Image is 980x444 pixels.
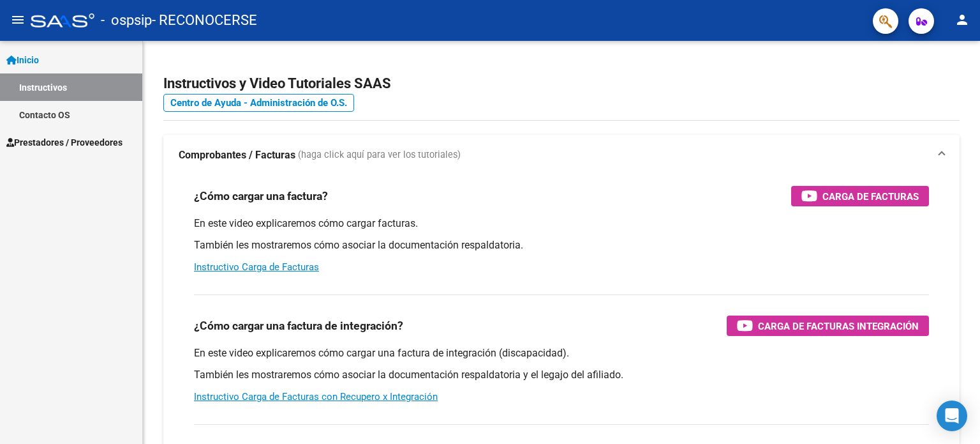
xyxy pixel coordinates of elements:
mat-icon: person [954,12,970,27]
div: Open Intercom Messenger [937,401,967,431]
a: Instructivo Carga de Facturas [194,261,319,273]
p: En este video explicaremos cómo cargar una factura de integración (discapacidad). [194,346,929,360]
strong: Comprobantes / Facturas [179,148,295,162]
button: Carga de Facturas Integración [727,316,929,336]
span: Prestadores / Proveedores [6,135,122,149]
a: Centro de Ayuda - Administración de O.S. [163,94,354,112]
h2: Instructivos y Video Tutoriales SAAS [163,72,960,96]
p: También les mostraremos cómo asociar la documentación respaldatoria. [194,238,929,252]
p: También les mostraremos cómo asociar la documentación respaldatoria y el legajo del afiliado. [194,368,929,382]
p: En este video explicaremos cómo cargar facturas. [194,217,929,231]
span: - RECONOCERSE [152,6,257,34]
span: - ospsip [101,6,152,34]
h3: ¿Cómo cargar una factura? [194,187,328,205]
h3: ¿Cómo cargar una factura de integración? [194,317,403,335]
mat-expansion-panel-header: Comprobantes / Facturas (haga click aquí para ver los tutoriales) [163,135,960,176]
mat-icon: menu [10,12,26,27]
span: Carga de Facturas Integración [758,318,919,334]
span: Carga de Facturas [822,188,919,204]
button: Carga de Facturas [791,186,929,206]
span: (haga click aquí para ver los tutoriales) [298,148,461,162]
a: Instructivo Carga de Facturas con Recupero x Integración [194,391,438,402]
span: Inicio [6,53,39,67]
